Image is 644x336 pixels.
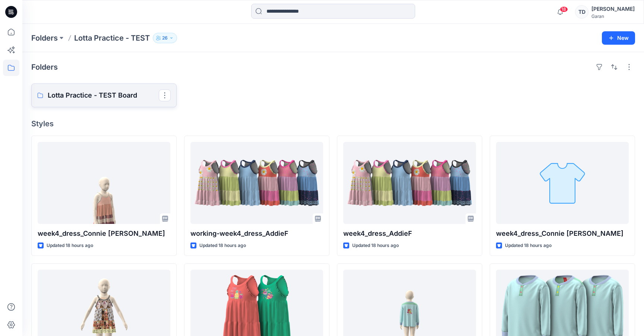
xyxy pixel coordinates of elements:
[352,242,399,250] p: Updated 18 hours ago
[575,5,588,19] div: TD
[190,228,323,239] p: working-week4_dress_AddieF
[343,142,476,224] a: week4_dress_AddieF
[560,6,568,12] span: 18
[47,242,93,250] p: Updated 18 hours ago
[153,33,177,43] button: 26
[31,33,58,43] a: Folders
[31,119,635,128] h4: Styles
[591,13,635,19] div: Garan
[31,83,177,107] a: Lotta Practice - TEST Board
[31,63,58,72] h4: Folders
[162,34,168,42] p: 26
[496,142,629,224] a: week4_dress_Connie De La Cruz
[496,228,629,239] p: week4_dress_Connie [PERSON_NAME]
[602,31,635,45] button: New
[74,33,150,43] p: Lotta Practice - TEST
[38,142,170,224] a: week4_dress_Connie De La Cruz
[38,228,170,239] p: week4_dress_Connie [PERSON_NAME]
[591,4,635,13] div: [PERSON_NAME]
[199,242,246,250] p: Updated 18 hours ago
[505,242,552,250] p: Updated 18 hours ago
[343,228,476,239] p: week4_dress_AddieF
[48,90,159,101] p: Lotta Practice - TEST Board
[190,142,323,224] a: working-week4_dress_AddieF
